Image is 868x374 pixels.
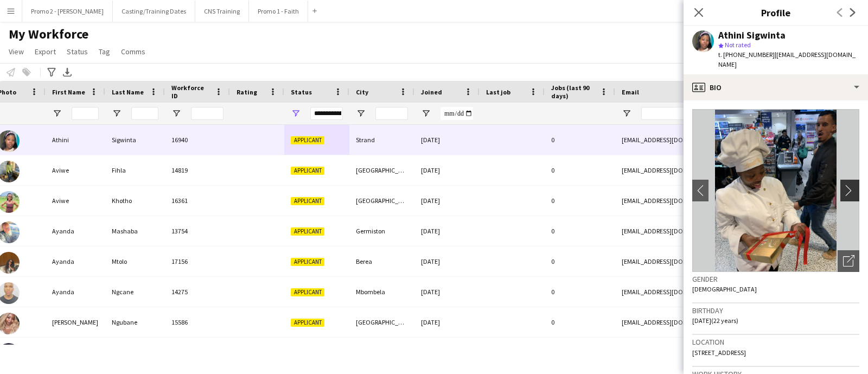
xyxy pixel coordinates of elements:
div: 14102 [165,338,230,367]
span: Email [622,88,639,96]
span: Last job [486,88,510,96]
div: [PERSON_NAME] [46,307,105,337]
button: Open Filter Menu [171,109,181,118]
span: My Workforce [9,26,88,42]
div: Ngcane [105,277,165,307]
div: 0 [545,216,615,246]
div: [DATE] [414,186,480,215]
button: Open Filter Menu [622,109,631,118]
button: Promo 1 - Faith [249,1,308,22]
span: Applicant [291,319,324,327]
div: Athini [46,125,105,155]
span: Not rated [725,41,751,49]
div: 14819 [165,155,230,185]
img: Crew avatar or photo [692,109,859,272]
div: Hluhluwe [349,338,414,367]
div: Zulu [105,338,165,367]
div: Fihla [105,155,165,185]
button: Open Filter Menu [421,109,431,118]
div: 14275 [165,277,230,307]
span: City [356,88,368,96]
div: Germiston [349,216,414,246]
h3: Gender [692,274,859,284]
button: Open Filter Menu [52,109,62,118]
h3: Location [692,337,859,347]
div: Athini Sigwinta [718,30,786,40]
div: Aviwe [46,186,105,215]
span: Status [291,88,312,96]
div: [EMAIL_ADDRESS][DOMAIN_NAME] [615,246,832,276]
input: Joined Filter Input [441,107,473,120]
div: 16361 [165,186,230,215]
a: Comms [117,45,150,59]
div: [EMAIL_ADDRESS][DOMAIN_NAME] [615,125,832,155]
span: Export [35,47,56,56]
span: View [9,47,24,56]
span: Applicant [291,197,324,205]
app-action-btn: Export XLSX [61,66,74,79]
span: Joined [421,88,442,96]
div: Mbombela [349,277,414,307]
div: 0 [545,307,615,337]
div: Berea [349,246,414,276]
button: CNS Training [195,1,249,22]
div: [GEOGRAPHIC_DATA] [349,155,414,185]
div: Ngubane [105,307,165,337]
div: [EMAIL_ADDRESS][DOMAIN_NAME] [615,277,832,307]
div: [EMAIL_ADDRESS][DOMAIN_NAME] [615,186,832,215]
div: 0 [545,246,615,276]
div: [EMAIL_ADDRESS][DOMAIN_NAME] [615,307,832,337]
div: 16940 [165,125,230,155]
span: Applicant [291,258,324,266]
a: View [4,45,28,59]
div: 13754 [165,216,230,246]
div: [DATE] [414,155,480,185]
div: [EMAIL_ADDRESS][DOMAIN_NAME] [615,216,832,246]
div: Open photos pop-in [838,250,859,272]
div: Sigwinta [105,125,165,155]
div: 17156 [165,246,230,276]
input: Email Filter Input [641,107,826,120]
input: First Name Filter Input [72,107,99,120]
app-action-btn: Advanced filters [45,66,58,79]
span: Jobs (last 90 days) [551,84,596,100]
a: Export [30,45,60,59]
div: Khotho [105,186,165,215]
button: Open Filter Menu [356,109,366,118]
h3: Profile [684,5,868,20]
div: 0 [545,155,615,185]
div: [DATE] [414,216,480,246]
button: Promo 2 - [PERSON_NAME] [22,1,113,22]
div: Mtolo [105,246,165,276]
span: | [EMAIL_ADDRESS][DOMAIN_NAME] [718,50,856,68]
div: Ayanda [46,246,105,276]
input: City Filter Input [375,107,408,120]
span: Tag [99,47,110,56]
span: [STREET_ADDRESS] [692,348,746,357]
span: Last Name [112,88,144,96]
div: [PERSON_NAME] [46,338,105,367]
span: Workforce ID [171,84,210,100]
div: [DATE] [414,125,480,155]
a: Tag [94,45,114,59]
span: t. [PHONE_NUMBER] [718,50,775,59]
button: Casting/Training Dates [113,1,195,22]
span: Applicant [291,136,324,144]
a: Status [62,45,92,59]
div: Strand [349,125,414,155]
button: Open Filter Menu [112,109,122,118]
span: First Name [52,88,85,96]
input: Last Name Filter Input [131,107,158,120]
div: [GEOGRAPHIC_DATA] [349,186,414,215]
div: [DATE] [414,338,480,367]
div: 0 [545,186,615,215]
div: 0 [545,338,615,367]
input: Workforce ID Filter Input [191,107,224,120]
button: Open Filter Menu [291,109,301,118]
div: [EMAIL_ADDRESS][DOMAIN_NAME] [615,155,832,185]
div: 0 [545,125,615,155]
div: Ayanda [46,277,105,307]
div: 0 [545,277,615,307]
div: [DATE] [414,277,480,307]
div: Aviwe [46,155,105,185]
